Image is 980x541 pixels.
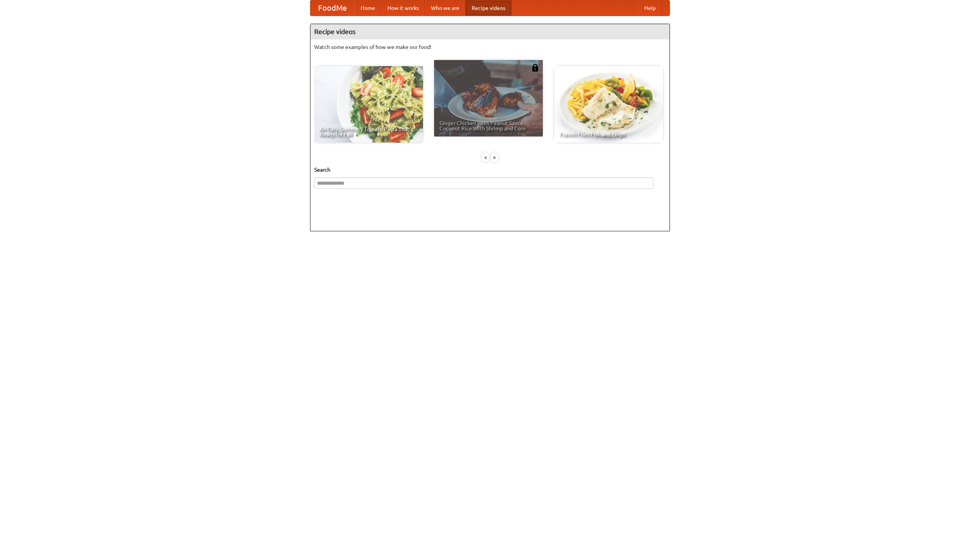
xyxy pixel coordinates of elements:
[314,166,666,174] h5: Search
[425,0,465,16] a: Who we are
[381,0,425,16] a: How it works
[560,132,658,137] span: French Fries Fish and Chips
[310,0,354,16] a: FoodMe
[531,64,539,71] img: 483408.png
[482,153,489,162] div: «
[320,127,418,137] span: An Easy, Summery Tomato Pasta That's Ready for Fall
[491,153,498,162] div: »
[554,66,663,143] a: French Fries Fish and Chips
[354,0,381,16] a: Home
[638,0,662,16] a: Help
[314,66,423,143] a: An Easy, Summery Tomato Pasta That's Ready for Fall
[465,0,511,16] a: Recipe videos
[310,24,670,39] h4: Recipe videos
[314,43,666,51] p: Watch some examples of how we make our food!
